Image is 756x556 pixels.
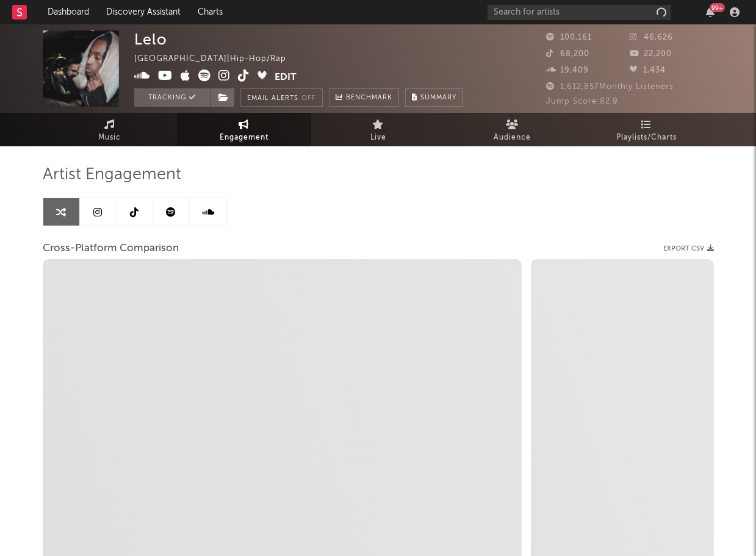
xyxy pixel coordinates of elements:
[580,113,714,146] a: Playlists/Charts
[710,3,725,12] div: 99 +
[546,50,589,58] span: 68,200
[616,130,677,145] span: Playlists/Charts
[177,113,311,146] a: Engagement
[329,88,399,107] a: Benchmark
[546,98,618,105] span: Jump Score: 82.9
[546,66,589,74] span: 19,409
[98,130,121,145] span: Music
[275,69,297,85] button: Edit
[630,66,666,74] span: 1,434
[134,30,167,48] div: Lelo
[220,130,268,145] span: Engagement
[370,130,386,145] span: Live
[630,34,673,41] span: 46,626
[346,91,392,105] span: Benchmark
[43,241,179,256] span: Cross-Platform Comparison
[494,130,531,145] span: Audience
[301,95,316,102] em: Off
[420,94,456,101] span: Summary
[43,113,177,146] a: Music
[134,52,300,66] div: [GEOGRAPHIC_DATA] | Hip-Hop/Rap
[43,168,181,182] span: Artist Engagement
[546,34,592,41] span: 100,161
[706,7,715,17] button: 99+
[663,245,714,252] button: Export CSV
[134,88,211,107] button: Tracking
[405,88,463,107] button: Summary
[488,5,671,20] input: Search for artists
[445,113,580,146] a: Audience
[630,50,672,58] span: 22,200
[311,113,445,146] a: Live
[546,83,674,91] span: 1,612,857 Monthly Listeners
[240,88,323,107] button: Email AlertsOff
